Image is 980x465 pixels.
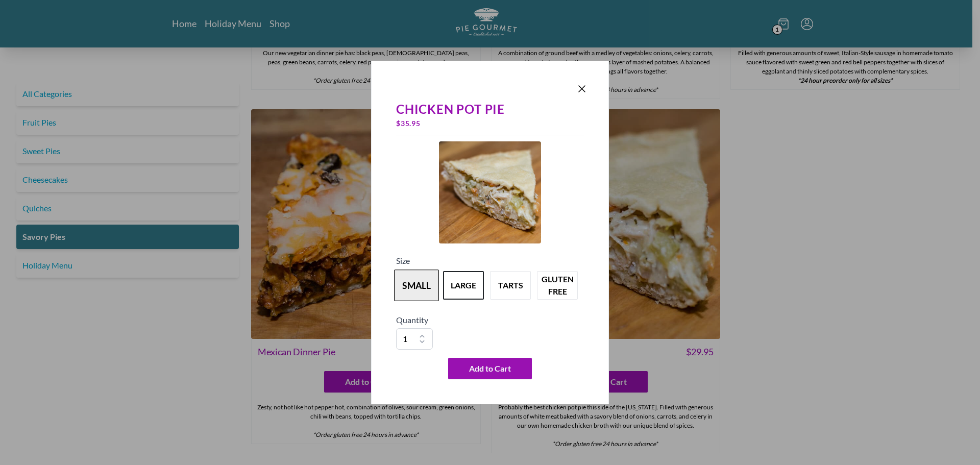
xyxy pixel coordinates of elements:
h5: Size [396,255,584,267]
img: Product Image [439,141,541,243]
div: $ 35.95 [396,116,584,131]
button: Close panel [576,83,588,95]
button: Add to Cart [448,358,532,379]
span: Add to Cart [469,362,511,375]
button: Variant Swatch [443,271,484,300]
button: Variant Swatch [490,271,531,300]
button: Variant Swatch [394,270,439,301]
div: Chicken Pot Pie [396,102,584,116]
h5: Quantity [396,314,584,326]
a: Product Image [439,141,541,247]
button: Variant Swatch [537,271,578,300]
